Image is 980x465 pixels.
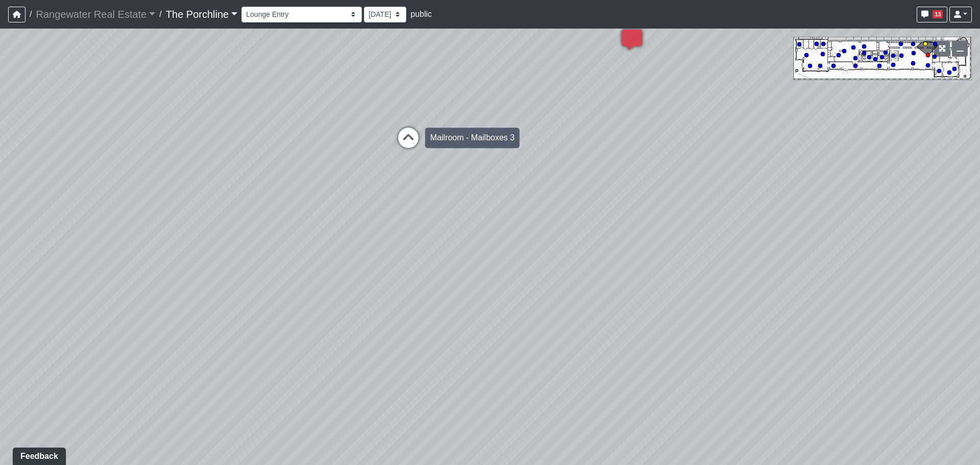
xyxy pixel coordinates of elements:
a: The Porchline [166,4,238,25]
a: Rangewater Real Estate [36,4,155,25]
div: Mailroom - Mailboxes 3 [425,128,520,148]
span: / [155,4,165,25]
button: 13 [917,7,947,22]
iframe: Ybug feedback widget [8,445,68,465]
span: / [26,4,36,25]
span: 13 [933,10,943,18]
span: public [410,10,432,18]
